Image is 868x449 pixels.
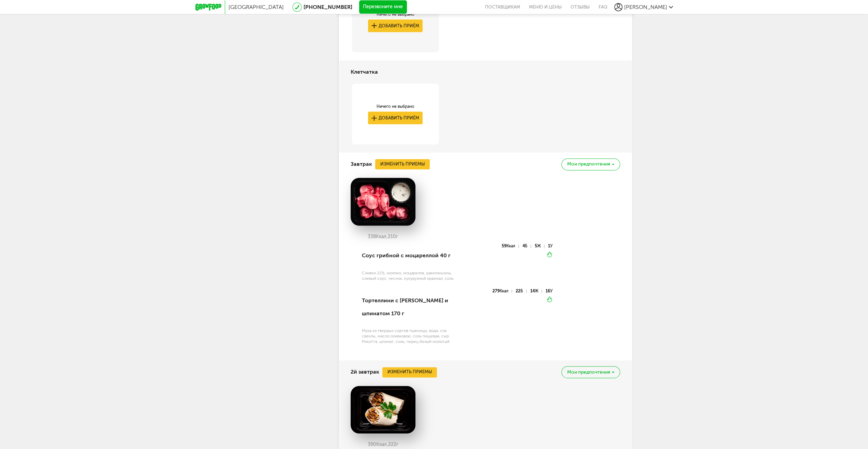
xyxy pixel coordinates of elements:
div: Ничего не выбрано [368,12,423,17]
div: 4 [523,245,531,248]
span: У [550,289,553,293]
div: 22 [516,290,526,293]
button: Добавить приём [368,19,423,32]
span: г [396,441,398,447]
div: 14 [530,290,542,293]
span: Б [525,244,527,248]
button: Перезвоните мне [359,0,407,14]
div: 59 [502,245,519,248]
button: Изменить приемы [375,159,430,169]
div: Мука из твердых сортов пшеницы, вода, сок свеклы, масло оливковое, соль пищевая, сыр Рикотта, шпи... [362,328,456,344]
div: 16 [546,290,553,293]
span: Ккал [506,244,515,248]
span: [GEOGRAPHIC_DATA] [229,4,284,10]
span: г [396,234,398,240]
div: 1 [548,245,553,248]
h4: Завтрак [351,158,372,171]
div: 390 222 [351,442,415,447]
div: Сливки 22%, молоко, моцарелла, шампиньоны, соевый соус, чеснок, кукурузный крахмал, соль [362,270,456,281]
h4: Клетчатка [351,66,378,78]
span: Ккал, [376,441,388,447]
img: big_JzC3DLnGOEDNgoZv.png [351,386,415,434]
h4: 2й завтрак [351,365,379,378]
span: Мои предпочтения [567,370,610,375]
span: Б [520,289,523,293]
span: Ж [535,289,539,293]
button: Изменить приемы [382,367,437,377]
span: Ж [537,244,541,248]
span: У [550,244,553,248]
div: 338 210 [351,234,415,240]
span: [PERSON_NAME] [624,4,667,10]
img: big_tsROXB5P9kwqKV4s.png [351,178,415,226]
span: Ккал, [376,234,388,240]
span: Мои предпочтения [567,162,610,166]
div: Тортеллини с [PERSON_NAME] и шпинатом 170 г [362,289,456,325]
div: Соус грибной с моцареллой 40 г [362,244,456,267]
div: 5 [535,245,544,248]
div: 279 [492,290,512,293]
span: Ккал [500,289,509,293]
button: Добавить приём [368,112,423,124]
a: [PHONE_NUMBER] [304,4,352,10]
div: Ничего не выбрано [368,104,423,109]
